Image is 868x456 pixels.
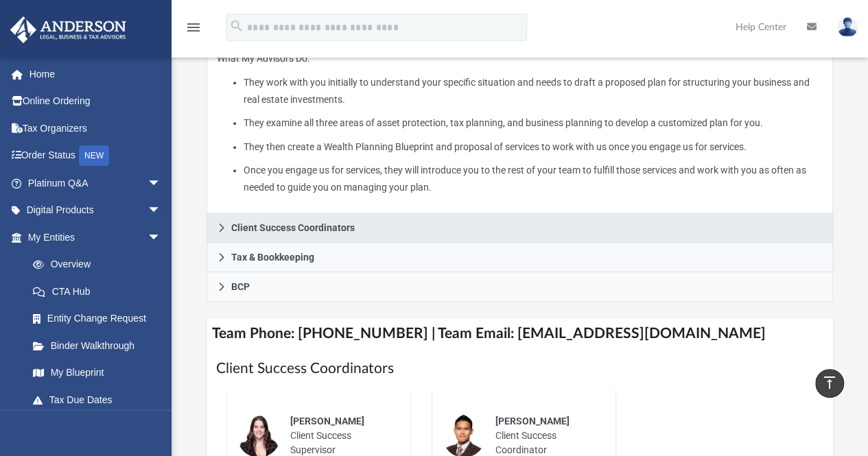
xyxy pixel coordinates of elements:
a: menu [185,26,202,36]
span: Client Success Coordinators [231,223,355,232]
p: What My Advisors Do: [217,50,823,195]
a: Overview [19,251,182,278]
span: arrow_drop_down [148,224,175,252]
h4: Team Phone: [PHONE_NUMBER] | Team Email: [EMAIL_ADDRESS][DOMAIN_NAME] [207,318,834,349]
li: They work with you initially to understand your specific situation and needs to draft a proposed ... [244,74,823,108]
a: Tax & Bookkeeping [207,243,834,272]
a: Binder Walkthrough [19,332,182,359]
li: Once you engage us for services, they will introduce you to the rest of your team to fulfill thos... [244,162,823,195]
li: They examine all three areas of asset protection, tax planning, and business planning to develop ... [244,115,823,132]
span: [PERSON_NAME] [495,416,570,427]
a: My Entitiesarrow_drop_down [10,224,182,251]
span: BCP [231,282,250,291]
li: They then create a Wealth Planning Blueprint and proposal of services to work with us once you en... [244,139,823,156]
span: arrow_drop_down [148,197,175,225]
a: Online Ordering [10,88,182,115]
a: Tax Organizers [10,115,182,142]
span: [PERSON_NAME] [290,416,364,427]
h1: Client Success Coordinators [216,359,824,379]
a: BCP [207,272,834,302]
a: Order StatusNEW [10,142,182,170]
a: Digital Productsarrow_drop_down [10,197,182,224]
div: NEW [79,145,109,166]
a: Client Success Coordinators [207,213,834,243]
span: Tax & Bookkeeping [231,252,314,262]
img: Anderson Advisors Platinum Portal [6,16,130,43]
a: Entity Change Request [19,305,182,333]
a: Platinum Q&Aarrow_drop_down [10,169,182,197]
a: My Blueprint [19,359,175,387]
i: vertical_align_top [821,374,838,391]
img: User Pic [837,17,858,37]
span: arrow_drop_down [148,169,175,197]
a: CTA Hub [19,278,182,305]
a: vertical_align_top [815,369,844,398]
div: Advisors [207,40,834,213]
i: menu [185,19,202,36]
a: Tax Due Dates [19,386,182,413]
i: search [229,19,244,34]
a: Home [10,60,182,88]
